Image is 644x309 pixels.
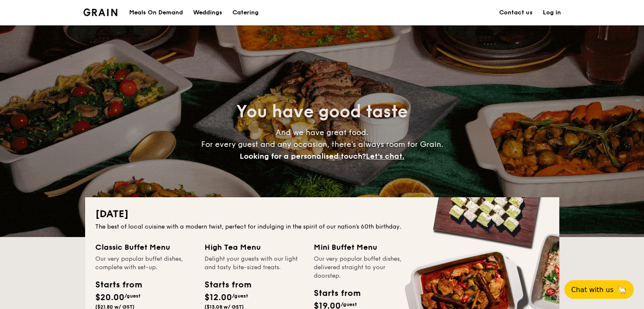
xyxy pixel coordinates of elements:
[205,255,304,272] div: Delight your guests with our light and tasty bite-sized treats.
[617,285,627,295] span: 🦙
[83,8,118,16] img: Grain
[95,223,549,231] div: The best of local cuisine with a modern twist, perfect for indulging in the spirit of our nation’...
[83,8,118,16] a: Logotype
[205,241,304,253] div: High Tea Menu
[232,293,248,299] span: /guest
[571,286,614,294] span: Chat with us
[314,287,360,300] div: Starts from
[205,279,251,291] div: Starts from
[95,279,141,291] div: Starts from
[205,292,232,303] span: $12.00
[95,207,549,221] h2: [DATE]
[314,255,413,280] div: Our very popular buffet dishes, delivered straight to your doorstep.
[95,255,194,272] div: Our very popular buffet dishes, complete with set-up.
[95,241,194,253] div: Classic Buffet Menu
[564,280,634,299] button: Chat with us🦙
[341,301,357,307] span: /guest
[314,241,413,253] div: Mini Buffet Menu
[366,152,404,161] span: Let's chat.
[95,292,124,303] span: $20.00
[124,293,141,299] span: /guest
